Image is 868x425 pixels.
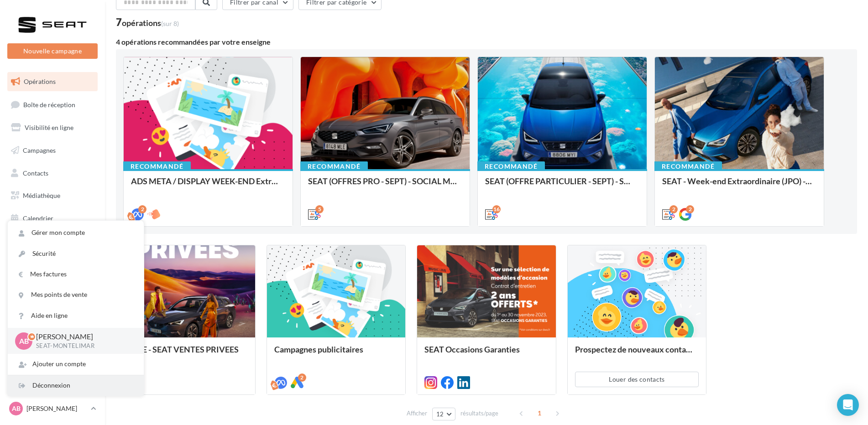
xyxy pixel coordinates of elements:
div: Recommandé [477,161,545,171]
a: Visibilité en ligne [5,118,99,137]
span: 12 [436,410,444,418]
span: AB [19,336,29,346]
span: Opérations [24,78,56,85]
p: [PERSON_NAME] [36,332,129,342]
div: Recommandé [300,161,368,171]
span: résultats/page [460,409,498,418]
div: 4 opérations recommandées par votre enseigne [116,38,857,46]
div: Recommandé [654,161,722,171]
button: Louer des contacts [575,372,699,387]
a: Sécurité [8,244,144,264]
a: Campagnes DataOnDemand [5,262,99,289]
div: 2 [138,205,146,213]
button: 12 [432,408,455,420]
a: Calendrier [5,209,99,228]
a: Contacts [5,164,99,183]
span: Calendrier [23,214,53,222]
a: Mes factures [8,264,144,285]
div: SEAT - Week-end Extraordinaire (JPO) - GENERIQUE SEPT / OCTOBRE [662,176,816,195]
div: Prospectez de nouveaux contacts [575,345,699,363]
div: SEAT (OFFRES PRO - SEPT) - SOCIAL MEDIA [308,176,462,195]
div: SEAT Occasions Garanties [424,345,549,363]
span: Afficher [407,409,427,418]
div: SEAT (OFFRE PARTICULIER - SEPT) - SOCIAL MEDIA [485,176,639,195]
div: Open Intercom Messenger [837,394,859,416]
a: Campagnes [5,141,99,160]
div: 2 [686,205,694,213]
p: SEAT-MONTELIMAR [36,342,129,350]
a: Gérer mon compte [8,223,144,243]
div: 2 [298,373,306,382]
div: Ajouter un compte [8,354,144,374]
div: 7 [116,17,179,27]
span: Campagnes [23,146,56,154]
button: Nouvelle campagne [7,43,98,59]
span: Médiathèque [23,192,60,199]
span: Visibilité en ligne [25,124,73,131]
div: ADS META / DISPLAY WEEK-END Extraordinaire (JPO) Septembre 2025 [131,176,285,195]
div: Recommandé [123,161,191,171]
a: PLV et print personnalisable [5,232,99,259]
span: Boîte de réception [23,100,75,108]
a: Médiathèque [5,186,99,205]
a: Boîte de réception [5,95,99,114]
div: 2 [669,205,678,213]
div: Déconnexion [8,375,144,396]
span: (sur 8) [161,20,179,27]
span: Contacts [23,169,48,176]
p: [PERSON_NAME] [26,404,87,413]
div: 16 [492,205,501,213]
a: AB [PERSON_NAME] [7,400,98,417]
a: Opérations [5,72,99,91]
div: 5 [315,205,324,213]
span: AB [12,404,21,413]
div: SOME - SEAT VENTES PRIVEES [124,345,248,363]
div: Campagnes publicitaires [274,345,398,363]
a: Aide en ligne [8,306,144,326]
span: 1 [532,406,547,420]
div: opérations [122,19,179,27]
a: Mes points de vente [8,285,144,305]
